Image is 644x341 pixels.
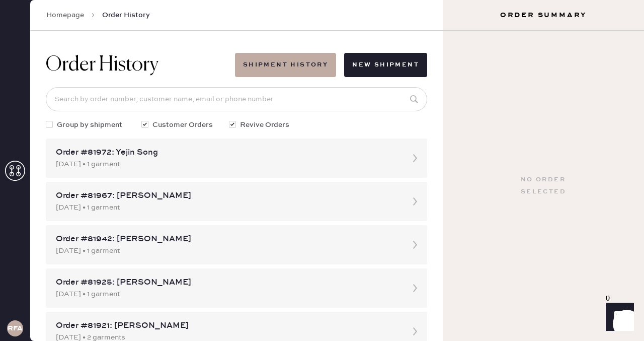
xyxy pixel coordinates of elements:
[46,53,158,77] h1: Order History
[56,190,399,202] div: Order #81967: [PERSON_NAME]
[56,147,399,159] div: Order #81972: Yejin Song
[56,320,399,332] div: Order #81921: [PERSON_NAME]
[56,159,399,170] div: [DATE] • 1 garment
[57,119,122,130] span: Group by shipment
[102,10,150,20] span: Order History
[56,289,399,300] div: [DATE] • 1 garment
[56,202,399,213] div: [DATE] • 1 garment
[46,10,84,20] a: Homepage
[46,87,427,111] input: Search by order number, customer name, email or phone number
[235,53,336,77] button: Shipment History
[56,277,399,289] div: Order #81925: [PERSON_NAME]
[56,233,399,245] div: Order #81942: [PERSON_NAME]
[152,119,213,130] span: Customer Orders
[240,119,289,130] span: Revive Orders
[56,245,399,256] div: [DATE] • 1 garment
[443,10,644,20] h3: Order Summary
[521,174,566,198] div: No order selected
[8,325,23,332] h3: RFA
[344,53,427,77] button: New Shipment
[596,296,639,339] iframe: Front Chat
